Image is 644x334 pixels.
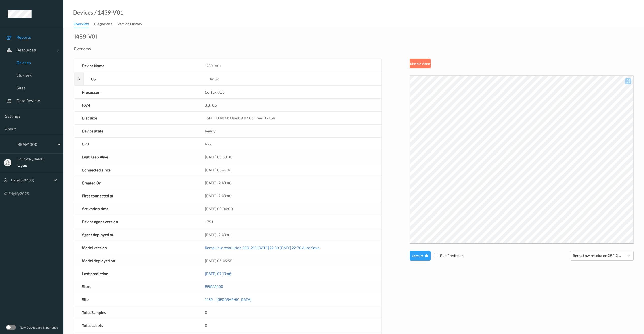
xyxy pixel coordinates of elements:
[197,202,381,215] div: [DATE] 00:00:00
[94,21,117,28] a: Diagnostics
[197,163,381,176] div: [DATE] 05:47:41
[431,253,464,258] span: Run Prediction
[74,228,197,241] div: Agent deployed at
[74,112,197,124] div: Disc size
[197,228,381,241] div: [DATE] 12:43:41
[74,150,197,163] div: Last Keep Alive
[74,254,197,267] div: Model deployed on
[74,138,197,150] div: GPU
[74,21,89,28] div: Overview
[205,297,251,302] a: 1439 - [GEOGRAPHIC_DATA]
[74,241,197,254] div: Model version
[117,21,142,28] div: Version History
[74,163,197,176] div: Connected since
[197,306,381,319] div: 0
[74,280,197,293] div: Store
[94,21,112,28] div: Diagnostics
[74,306,197,319] div: Total Samples
[197,215,381,228] div: 1.35.1
[197,189,381,202] div: [DATE] 12:43:40
[74,189,197,202] div: First connected at
[197,319,381,332] div: 0
[74,72,382,85] div: OSlinux
[205,271,232,276] a: [DATE] 07:13:46
[197,125,381,137] div: Ready
[74,99,197,111] div: RAM
[410,59,431,68] button: Disable Video
[74,176,197,189] div: Created On
[74,215,197,228] div: Device agent version
[74,86,197,98] div: Processor
[410,251,431,261] button: Capture
[197,99,381,111] div: 3.81 Gb
[74,202,197,215] div: Activation time
[74,21,94,28] a: Overview
[197,112,381,124] div: Total: 13.48 Gb Used: 9.07 Gb Free: 3.71 Gb
[197,59,381,72] div: 1439-V01
[74,319,197,332] div: Total Labels
[197,254,381,267] div: [DATE] 06:45:58
[203,72,381,85] div: linux
[73,10,93,15] a: Devices
[205,284,223,289] a: REMA1000
[197,150,381,163] div: [DATE] 08:30:38
[205,245,319,250] a: Rema Low resolution 280_210 [DATE] 22:30 [DATE] 22:30 Auto Save
[197,138,381,150] div: N/A
[74,125,197,137] div: Device state
[74,46,634,51] div: Overview
[74,59,197,72] div: Device Name
[74,267,197,280] div: Last prediction
[74,34,97,39] div: 1439-V01
[197,176,381,189] div: [DATE] 12:43:40
[93,10,123,15] div: / 1439-V01
[197,86,381,98] div: Cortex-A55
[84,72,203,85] div: OS
[74,293,197,306] div: Site
[117,21,147,28] a: Version History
